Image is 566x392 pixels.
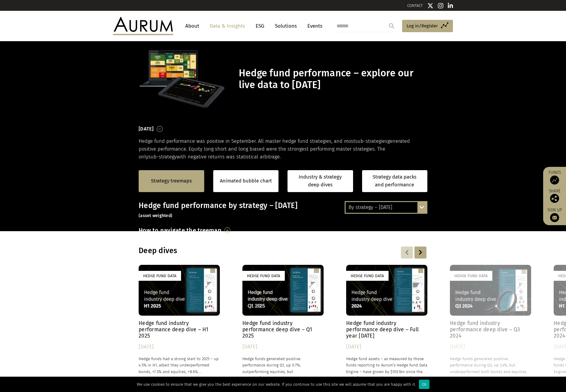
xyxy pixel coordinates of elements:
[139,265,220,381] a: Hedge Fund Data Hedge fund industry performance deep dive – H1 2025 [DATE] Hedge funds had a stro...
[139,320,220,339] h4: Hedge fund industry performance deep dive – H1 2025
[346,265,427,381] a: Hedge Fund Data Hedge fund industry performance deep dive – Full year [DATE] [DATE] Hedge fund as...
[438,3,443,9] img: Instagram icon
[239,67,426,91] h1: Hedge fund performance – explore our live data to [DATE]
[386,20,398,32] input: Submit
[550,194,559,203] img: Share this post
[151,177,192,185] a: Strategy treemaps
[550,213,559,222] img: Sign up to our newsletter
[242,265,324,381] a: Hedge Fund Data Hedge fund industry performance deep dive – Q1 2025 [DATE] Hedge funds generated ...
[427,3,433,9] img: Twitter icon
[139,201,427,219] h3: Hedge fund performance by strategy – [DATE]
[419,380,429,389] div: Ok
[288,170,353,192] a: Industry & strategy deep dives
[148,154,177,160] span: sub-strategy
[546,170,563,185] a: Funds
[139,246,350,255] h3: Deep dives
[346,271,389,281] div: Hedge Fund Data
[139,343,220,351] div: [DATE]
[253,20,267,32] a: ESG
[346,356,427,381] p: Hedge fund assets – as measured by those funds reporting to Aurum’s Hedge Fund Data Engine – have...
[113,17,173,35] img: Aurum
[272,20,300,32] a: Solutions
[546,189,563,203] div: Share
[346,202,426,213] div: By strategy – [DATE]
[220,177,272,185] a: Animated bubble chart
[402,20,453,32] a: Log in/Register
[450,343,531,351] div: [DATE]
[242,271,285,281] div: Hedge Fund Data
[362,170,428,192] a: Strategy data packs and performance
[407,22,438,29] span: Log in/Register
[450,271,492,281] div: Hedge Fund Data
[450,320,531,339] h4: Hedge fund industry performance deep dive – Q3 2024
[546,207,563,222] a: Sign up
[207,20,248,32] a: Data & Insights
[182,20,202,32] a: About
[139,356,220,375] p: Hedge funds had a strong start to 2025 – up 4.5% in H1, albeit they underperformed bonds, +7.3% a...
[355,138,387,144] span: sub-strategies
[242,343,324,351] div: [DATE]
[304,20,322,32] a: Events
[242,320,324,339] h4: Hedge fund industry performance deep dive – Q1 2025
[139,137,427,161] p: Hedge fund performance was positive in September. All master hedge fund strategies, and most gene...
[139,225,221,235] h3: How to navigate the treemap
[139,271,181,281] div: Hedge Fund Data
[448,3,453,9] img: Linkedin icon
[139,213,172,218] small: (asset weighted)
[346,320,427,339] h4: Hedge fund industry performance deep dive – Full year [DATE]
[450,356,531,375] p: Hedge funds generated positive performance during Q3, up 2.4%, but underperformed both bonds and ...
[242,356,324,381] p: Hedge funds generated positive performance during Q1, up 0.7%, outperforming equities, but underp...
[407,3,423,8] a: CONTACT
[550,176,559,185] img: Access Funds
[346,343,427,351] div: [DATE]
[139,124,154,133] h3: [DATE]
